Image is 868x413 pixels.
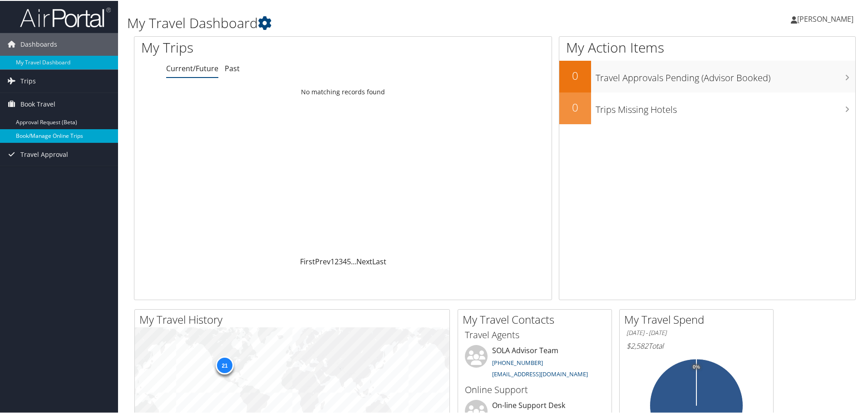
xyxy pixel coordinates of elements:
[559,60,855,92] a: 0Travel Approvals Pending (Advisor Booked)
[559,92,855,123] a: 0Trips Missing Hotels
[626,340,648,350] span: $2,582
[791,5,863,32] a: [PERSON_NAME]
[693,364,700,369] tspan: 0%
[300,256,315,266] a: First
[351,256,356,266] span: …
[20,69,36,92] span: Trips
[139,311,449,326] h2: My Travel History
[20,92,55,115] span: Book Travel
[492,369,588,377] a: [EMAIL_ADDRESS][DOMAIN_NAME]
[596,98,855,115] h3: Trips Missing Hotels
[356,256,372,266] a: Next
[225,63,240,73] a: Past
[20,142,68,165] span: Travel Approval
[166,63,218,73] a: Current/Future
[216,355,234,374] div: 21
[343,256,347,266] a: 4
[20,6,111,27] img: airportal-logo.png
[797,13,853,23] span: [PERSON_NAME]
[465,383,605,395] h3: Online Support
[624,311,773,326] h2: My Travel Spend
[141,37,371,56] h1: My Trips
[460,344,609,381] li: SOLA Advisor Team
[559,99,591,114] h2: 0
[330,256,335,266] a: 1
[596,66,855,83] h3: Travel Approvals Pending (Advisor Booked)
[559,67,591,83] h2: 0
[315,256,330,266] a: Prev
[559,37,855,56] h1: My Action Items
[626,340,766,350] h6: Total
[347,256,351,266] a: 5
[339,256,343,266] a: 3
[134,83,552,99] td: No matching records found
[127,13,617,32] h1: My Travel Dashboard
[20,32,57,55] span: Dashboards
[465,328,605,340] h3: Travel Agents
[463,311,612,326] h2: My Travel Contacts
[626,328,766,336] h6: [DATE] - [DATE]
[372,256,386,266] a: Last
[492,358,543,366] a: [PHONE_NUMBER]
[335,256,339,266] a: 2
